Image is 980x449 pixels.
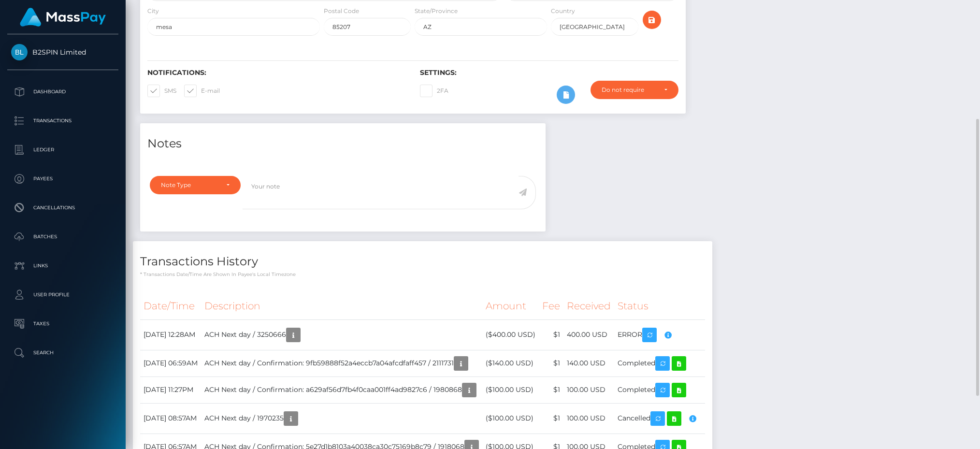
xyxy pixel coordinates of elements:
td: Completed [614,350,705,377]
td: [DATE] 06:59AM [140,350,201,377]
p: Transactions [11,114,115,128]
td: $1 [539,403,563,434]
td: ACH Next day / 3250666 [201,319,482,350]
td: [DATE] 11:27PM [140,377,201,403]
td: ($400.00 USD) [482,319,539,350]
td: ACH Next day / 1970235 [201,403,482,434]
td: ($100.00 USD) [482,403,539,434]
th: Description [201,293,482,319]
label: SMS [147,85,176,97]
th: Received [563,293,614,319]
td: 140.00 USD [563,350,614,377]
a: Payees [7,167,118,191]
a: Dashboard [7,80,118,104]
td: $1 [539,350,563,377]
h6: Settings: [420,69,678,77]
p: Cancellations [11,201,115,215]
td: $1 [539,319,563,350]
td: ACH Next day / Confirmation: a629af56d7fb4f0caa001ff4ad9827c6 / 1980868 [201,377,482,403]
a: User Profile [7,283,118,307]
label: Country [551,7,575,15]
th: Amount [482,293,539,319]
p: Taxes [11,317,115,331]
img: B2SPIN Limited [11,44,28,60]
span: B2SPIN Limited [7,48,118,57]
td: $1 [539,377,563,403]
label: Postal Code [324,7,359,15]
a: Cancellations [7,196,118,220]
label: State/Province [415,7,458,15]
td: ACH Next day / Confirmation: 9fb59888f52a4eccb7a04afcdfaff457 / 2111731 [201,350,482,377]
th: Fee [539,293,563,319]
img: MassPay Logo [20,8,106,27]
div: Note Type [161,181,218,189]
a: Transactions [7,109,118,133]
div: Do not require [602,86,656,94]
p: Payees [11,172,115,186]
td: [DATE] 08:57AM [140,403,201,434]
p: User Profile [11,288,115,302]
button: Do not require [591,81,678,99]
td: Completed [614,377,705,403]
p: Links [11,259,115,273]
th: Status [614,293,705,319]
a: Links [7,254,118,278]
td: 400.00 USD [563,319,614,350]
h6: Notifications: [147,69,405,77]
a: Taxes [7,312,118,336]
p: Ledger [11,143,115,157]
h4: Transactions History [140,253,705,270]
p: Search [11,346,115,360]
label: E-mail [184,85,220,97]
td: 100.00 USD [563,377,614,403]
a: Ledger [7,138,118,162]
td: 100.00 USD [563,403,614,434]
p: Batches [11,230,115,244]
a: Search [7,341,118,365]
label: City [147,7,159,15]
h4: Notes [147,135,538,152]
td: [DATE] 12:28AM [140,319,201,350]
td: ($100.00 USD) [482,377,539,403]
td: ERROR [614,319,705,350]
td: Cancelled [614,403,705,434]
td: ($140.00 USD) [482,350,539,377]
a: Batches [7,225,118,249]
p: * Transactions date/time are shown in payee's local timezone [140,271,705,278]
th: Date/Time [140,293,201,319]
label: 2FA [420,85,448,97]
p: Dashboard [11,85,115,99]
button: Note Type [150,176,241,194]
